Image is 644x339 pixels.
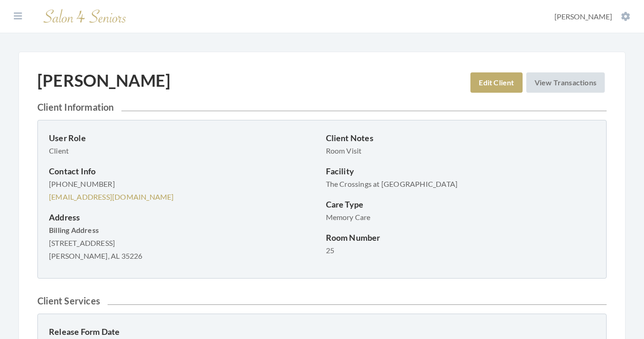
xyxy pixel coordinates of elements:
span: [PERSON_NAME] [554,12,612,21]
a: Edit Client [470,72,522,93]
a: [EMAIL_ADDRESS][DOMAIN_NAME] [49,192,174,201]
p: Room Number [326,231,596,244]
p: 25 [326,244,596,257]
a: View Transactions [526,72,605,93]
h1: [PERSON_NAME] [37,71,171,90]
h2: Client Information [37,101,607,113]
button: [PERSON_NAME] [552,12,633,22]
p: Room Visit [326,144,596,157]
p: Client [49,144,319,157]
p: Care Type [326,198,596,211]
p: Client Notes [326,131,596,144]
p: Facility [326,165,596,178]
strong: Billing Address [49,226,99,234]
p: User Role [49,131,319,144]
p: Contact Info [49,165,319,178]
p: Memory Care [326,211,596,224]
p: The Crossings at [GEOGRAPHIC_DATA] [326,178,596,190]
span: [PHONE_NUMBER] [49,179,115,188]
p: [STREET_ADDRESS] [PERSON_NAME], AL 35226 [49,224,319,262]
img: Salon 4 Seniors [39,6,131,27]
h2: Client Services [37,295,607,306]
p: Address [49,211,319,224]
p: Release Form Date [49,325,319,338]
